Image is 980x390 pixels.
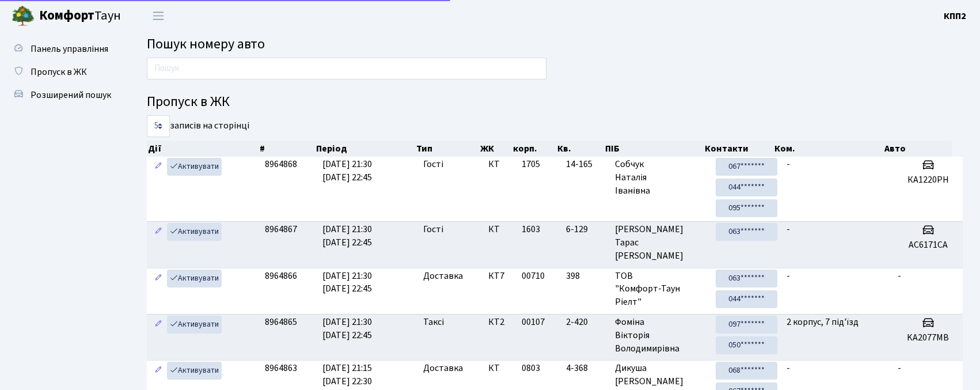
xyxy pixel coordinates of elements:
[31,43,108,55] span: Панель управління
[522,316,545,328] span: 00107
[615,223,706,263] span: [PERSON_NAME] Тарас [PERSON_NAME]
[322,270,372,296] span: [DATE] 21:30 [DATE] 22:45
[265,223,297,236] span: 8964867
[147,115,249,137] label: записів на сторінці
[512,141,556,157] th: корп.
[566,270,605,283] span: 398
[167,270,222,287] a: Активувати
[39,6,121,26] span: Таун
[566,158,605,171] span: 14-165
[151,158,165,176] a: Редагувати
[423,316,444,329] span: Таксі
[415,141,479,157] th: Тип
[522,362,540,374] span: 0803
[423,158,443,171] span: Гості
[167,362,222,380] a: Активувати
[479,141,512,157] th: ЖК
[787,270,790,282] span: -
[265,270,297,282] span: 8964866
[787,223,790,236] span: -
[12,5,35,28] img: logo.png
[488,270,512,283] span: КТ7
[522,158,540,171] span: 1705
[787,158,790,171] span: -
[423,223,443,236] span: Гості
[167,316,222,334] a: Активувати
[898,270,901,282] span: -
[151,362,165,380] a: Редагувати
[522,223,540,236] span: 1603
[151,270,165,287] a: Редагувати
[151,223,165,241] a: Редагувати
[787,316,859,328] span: 2 корпус, 7 під'їзд
[615,316,706,355] span: Фоміна Вікторія Володимирівна
[6,84,121,107] a: Розширений пошук
[898,240,958,251] h5: АС6171СА
[615,270,706,309] span: ТОВ "Комфорт-Таун Ріелт"
[322,158,372,184] span: [DATE] 21:30 [DATE] 22:45
[944,10,966,22] b: КПП2
[147,141,259,157] th: Дії
[787,362,790,374] span: -
[566,223,605,236] span: 6-129
[151,316,165,334] a: Редагувати
[615,158,706,198] span: Собчук Наталія Іванівна
[259,141,315,157] th: #
[147,94,963,111] h4: Пропуск в ЖК
[898,175,958,185] h5: КА1220РН
[167,158,222,176] a: Активувати
[265,362,297,374] span: 8964863
[322,316,372,342] span: [DATE] 21:30 [DATE] 22:45
[147,115,170,137] select: записів на сторінці
[315,141,415,157] th: Період
[322,223,372,249] span: [DATE] 21:30 [DATE] 22:45
[566,316,605,329] span: 2-420
[167,223,222,241] a: Активувати
[144,6,173,25] button: Переключити навігацію
[488,223,512,236] span: КТ
[6,37,121,60] a: Панель управління
[488,362,512,375] span: КТ
[39,6,94,25] b: Комфорт
[488,316,512,329] span: КТ2
[6,60,121,84] a: Пропуск в ЖК
[488,158,512,171] span: КТ
[604,141,704,157] th: ПІБ
[147,34,265,54] span: Пошук номеру авто
[31,66,87,78] span: Пропуск в ЖК
[265,316,297,328] span: 8964865
[31,89,111,101] span: Розширений пошук
[265,158,297,171] span: 8964868
[883,141,952,157] th: Авто
[944,9,966,23] a: КПП2
[898,362,901,374] span: -
[322,362,372,388] span: [DATE] 21:15 [DATE] 22:30
[773,141,883,157] th: Ком.
[556,141,604,157] th: Кв.
[423,362,463,375] span: Доставка
[147,58,546,79] input: Пошук
[898,332,958,343] h5: KA2077MB
[566,362,605,375] span: 4-368
[704,141,773,157] th: Контакти
[423,270,463,283] span: Доставка
[522,270,545,282] span: 00710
